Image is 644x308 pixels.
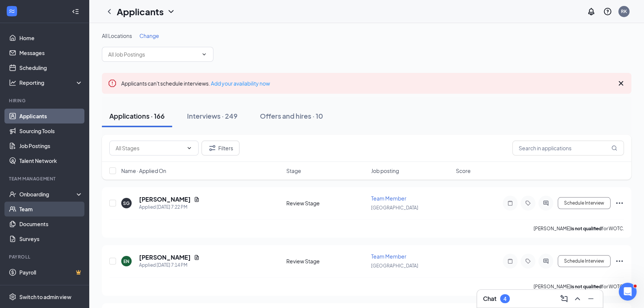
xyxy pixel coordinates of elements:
[139,203,200,211] div: Applied [DATE] 7:22 PM
[19,45,83,60] a: Messages
[109,111,165,121] div: Applications · 166
[19,265,83,280] a: PayrollCrown
[116,144,183,152] input: All Stages
[615,257,624,266] svg: Ellipses
[571,226,602,231] b: is not qualified
[560,294,569,303] svg: ComposeMessage
[9,79,16,86] svg: Analysis
[371,195,406,202] span: Team Member
[558,293,570,305] button: ComposeMessage
[483,295,496,303] h3: Chat
[571,284,602,289] b: is not qualified
[19,31,83,45] a: Home
[211,80,270,87] a: Add your availability now
[9,254,81,260] div: Payroll
[9,97,81,104] div: Hiring
[573,294,582,303] svg: ChevronUp
[260,111,323,121] div: Offers and hires · 10
[121,167,166,174] span: Name · Applied On
[201,51,207,57] svg: ChevronDown
[139,253,191,262] h5: [PERSON_NAME]
[19,60,83,75] a: Scheduling
[506,258,515,264] svg: Note
[621,8,627,15] div: RK
[19,202,83,216] a: Team
[187,111,238,121] div: Interviews · 249
[286,199,367,207] div: Review Stage
[456,167,471,174] span: Score
[139,195,191,203] h5: [PERSON_NAME]
[534,283,624,290] p: [PERSON_NAME] for WOTC.
[524,258,532,264] svg: Tag
[603,7,612,16] svg: QuestionInfo
[503,296,506,302] div: 4
[615,199,624,208] svg: Ellipses
[19,153,83,168] a: Talent Network
[371,253,406,260] span: Team Member
[123,258,129,264] div: EN
[512,141,624,155] input: Search in applications
[286,257,367,265] div: Review Stage
[19,79,83,86] div: Reporting
[558,197,611,209] button: Schedule Interview
[194,196,200,202] svg: Document
[19,190,77,198] div: Onboarding
[571,293,583,305] button: ChevronUp
[19,123,83,138] a: Sourcing Tools
[9,190,16,198] svg: UserCheck
[558,255,611,267] button: Schedule Interview
[139,32,159,39] span: Change
[121,80,270,87] span: Applicants can't schedule interviews.
[19,231,83,246] a: Surveys
[611,145,617,151] svg: MagnifyingGlass
[123,200,130,206] div: SG
[8,7,16,15] svg: WorkstreamLogo
[139,262,200,269] div: Applied [DATE] 7:14 PM
[524,200,532,206] svg: Tag
[202,141,239,155] button: Filter Filters
[19,138,83,153] a: Job Postings
[506,200,515,206] svg: Note
[105,7,114,16] svg: ChevronLeft
[541,258,550,264] svg: ActiveChat
[619,283,637,301] iframe: Intercom live chat
[9,293,16,301] svg: Settings
[108,50,198,58] input: All Job Postings
[286,167,301,174] span: Stage
[371,205,418,211] span: [GEOGRAPHIC_DATA]
[371,167,399,174] span: Job posting
[587,7,596,16] svg: Notifications
[534,225,624,232] p: [PERSON_NAME] for WOTC.
[117,5,164,18] h1: Applicants
[72,8,79,15] svg: Collapse
[194,254,200,260] svg: Document
[19,216,83,231] a: Documents
[167,7,176,16] svg: ChevronDown
[102,32,132,39] span: All Locations
[371,263,418,269] span: [GEOGRAPHIC_DATA]
[9,176,81,182] div: Team Management
[208,144,217,153] svg: Filter
[19,293,71,301] div: Switch to admin view
[19,109,83,123] a: Applicants
[586,294,595,303] svg: Minimize
[108,79,117,88] svg: Error
[585,293,597,305] button: Minimize
[541,200,550,206] svg: ActiveChat
[186,145,192,151] svg: ChevronDown
[616,79,625,88] svg: Cross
